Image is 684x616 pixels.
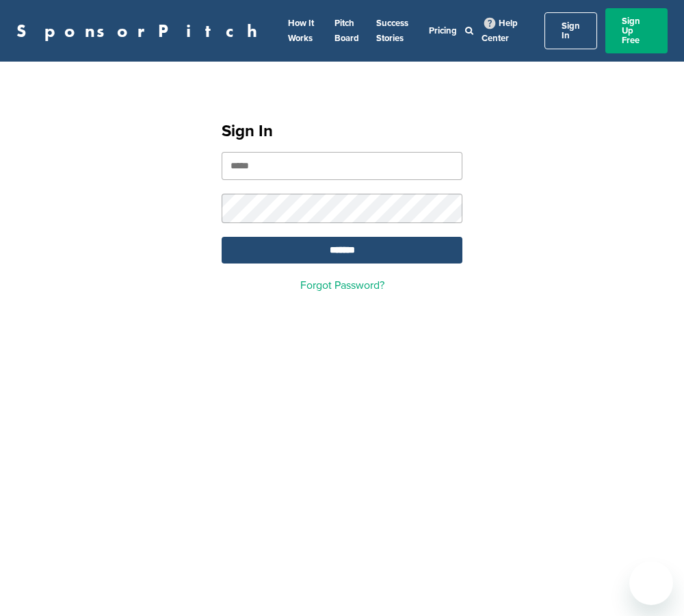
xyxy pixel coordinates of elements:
a: Sign In [544,12,597,49]
a: Forgot Password? [300,279,384,292]
h1: Sign In [222,119,462,144]
iframe: Button to launch messaging window [629,561,673,605]
a: How It Works [288,18,314,44]
a: Help Center [482,15,518,47]
a: Pricing [429,25,457,36]
a: Sign Up Free [605,8,668,53]
a: Success Stories [376,18,408,44]
a: SponsorPitch [16,22,266,40]
a: Pitch Board [334,18,359,44]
